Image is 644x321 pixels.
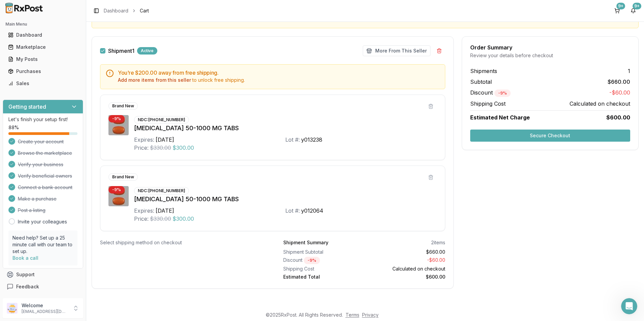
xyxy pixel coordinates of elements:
button: 9+ [628,5,639,16]
div: [DATE] [156,136,174,144]
button: Support [3,269,83,281]
div: All services are online [14,146,121,153]
span: 1 [628,67,630,75]
span: Create your account [18,138,64,145]
div: Price: [134,144,149,152]
div: Send us a message [7,79,128,98]
div: Shipment Summary [283,239,328,246]
a: Marketplace [5,41,80,53]
h5: You're $200.00 away from free shipping. [118,70,440,75]
div: Calculated on checkout [367,265,445,272]
button: My Posts [3,54,83,65]
button: Secure Checkout [470,130,630,142]
div: Expires: [134,136,154,144]
a: Purchases [5,65,80,77]
span: Verify beneficial owners [18,173,72,179]
h3: Getting started [8,103,46,111]
span: Connect a bank account [18,184,72,191]
p: Welcome [22,302,68,309]
span: Search for help [14,107,55,114]
span: -$60.00 [609,88,630,97]
div: - 9 % [108,186,125,193]
div: Discount [283,257,361,264]
span: 88 % [8,124,19,131]
span: Calculated on checkout [570,100,630,108]
div: [MEDICAL_DATA] 50-1000 MG TABS [134,123,437,133]
div: Expires: [134,207,154,215]
span: $300.00 [172,215,194,223]
span: Feedback [16,283,39,290]
div: - $60.00 [367,257,445,264]
button: View status page [14,155,121,169]
span: Cart [140,7,149,14]
div: Marketplace [8,44,78,50]
span: Subtotal [470,78,492,86]
div: Order Summary [470,45,630,50]
span: $330.00 [150,215,171,223]
div: Send us a message [14,85,112,92]
span: Verify your business [18,161,63,168]
div: Select shipping method on checkout [100,239,262,246]
span: Shipments [470,67,497,75]
button: Messages [45,210,90,237]
div: Shipping Cost [283,265,361,272]
div: - 9 % [304,257,320,264]
div: Estimated Total [283,274,361,280]
img: Profile image for Amantha [79,11,92,24]
div: - 9 % [494,90,511,97]
span: Estimated Net Charge [470,114,530,121]
img: Profile image for Manuel [92,11,105,24]
div: Shipment Subtotal [283,249,361,255]
div: Brand New [108,173,138,181]
div: Brand New [108,102,138,110]
a: Privacy [362,312,379,318]
span: $660.00 [608,78,630,86]
div: y012064 [301,207,323,215]
div: 2 items [431,239,445,246]
img: Janumet 50-1000 MG TABS [108,186,129,206]
div: Review your details before checkout [470,52,630,59]
span: Messages [56,227,79,231]
img: RxPost Logo [3,3,46,13]
button: Purchases [3,66,83,77]
p: How can we help? [13,59,121,71]
iframe: Intercom live chat [621,298,637,314]
button: More From This Seller [363,45,430,56]
img: User avatar [7,303,18,314]
button: 9+ [612,5,622,16]
div: NDC: [PHONE_NUMBER] [134,116,189,123]
button: Sales [3,78,83,89]
span: $330.00 [150,144,171,152]
button: Add more items from this seller [118,77,191,83]
button: Help [90,210,135,237]
div: Dashboard [8,32,78,38]
a: Sales [5,77,80,90]
div: Lot #: [285,136,300,144]
div: Active [137,47,157,55]
button: Feedback [3,281,83,293]
a: Invite your colleagues [18,218,67,225]
img: Janumet 50-1000 MG TABS [108,115,129,135]
span: $600.00 [606,113,630,121]
span: Post a listing [18,207,45,214]
nav: breadcrumb [104,7,149,14]
div: 9+ [633,3,641,9]
div: $660.00 [367,249,445,255]
button: Dashboard [3,30,83,40]
a: My Posts [5,53,80,65]
a: Dashboard [104,7,128,14]
div: Purchases [8,68,78,75]
span: Discount [470,89,511,96]
button: Marketplace [3,42,83,52]
span: Help [107,227,118,231]
p: Let's finish your setup first! [8,116,77,123]
div: to unlock free shipping. [118,77,440,83]
p: Hi [PERSON_NAME] [13,48,121,59]
span: Browse the marketplace [18,150,72,156]
div: $600.00 [367,274,445,280]
div: y013238 [301,136,322,144]
a: Book a call [12,255,38,261]
div: My Posts [8,56,78,63]
div: NDC: [PHONE_NUMBER] [134,187,189,194]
